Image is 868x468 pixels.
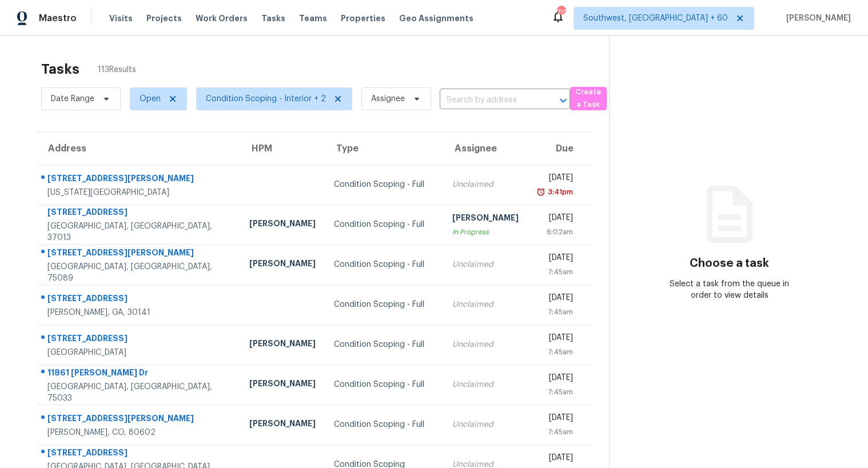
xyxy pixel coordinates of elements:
[334,219,434,230] div: Condition Scoping - Full
[249,338,316,352] div: [PERSON_NAME]
[47,307,231,318] div: [PERSON_NAME], GA, 30141
[47,221,231,243] div: [GEOGRAPHIC_DATA], [GEOGRAPHIC_DATA], 37013
[47,206,231,221] div: [STREET_ADDRESS]
[109,13,133,24] span: Visits
[557,7,565,18] div: 712
[537,172,573,186] div: [DATE]
[47,381,231,404] div: [GEOGRAPHIC_DATA], [GEOGRAPHIC_DATA], 75033
[37,133,240,165] th: Address
[341,13,385,24] span: Properties
[98,64,136,75] span: 113 Results
[537,252,573,266] div: [DATE]
[537,332,573,346] div: [DATE]
[555,93,571,109] button: Open
[452,259,519,270] div: Unclaimed
[249,418,316,432] div: [PERSON_NAME]
[47,261,231,284] div: [GEOGRAPHIC_DATA], [GEOGRAPHIC_DATA], 75089
[140,93,161,105] span: Open
[334,259,434,270] div: Condition Scoping - Full
[41,63,79,75] h2: Tasks
[334,339,434,350] div: Condition Scoping - Full
[399,13,473,24] span: Geo Assignments
[47,427,231,438] div: [PERSON_NAME], CO, 80602
[452,226,519,238] div: In Progress
[334,419,434,430] div: Condition Scoping - Full
[261,14,285,22] span: Tasks
[537,266,573,278] div: 7:45am
[452,212,519,226] div: [PERSON_NAME]
[690,258,769,269] h3: Choose a task
[576,86,601,112] span: Create a Task
[443,133,528,165] th: Assignee
[47,293,231,307] div: [STREET_ADDRESS]
[47,247,231,261] div: [STREET_ADDRESS][PERSON_NAME]
[334,379,434,390] div: Condition Scoping - Full
[537,386,573,398] div: 7:45am
[249,218,316,232] div: [PERSON_NAME]
[39,13,77,24] span: Maestro
[47,347,231,358] div: [GEOGRAPHIC_DATA]
[670,278,790,301] div: Select a task from the queue in order to view details
[537,426,573,438] div: 7:45am
[51,93,94,105] span: Date Range
[47,333,231,347] div: [STREET_ADDRESS]
[334,299,434,310] div: Condition Scoping - Full
[249,378,316,392] div: [PERSON_NAME]
[537,292,573,306] div: [DATE]
[440,91,538,109] input: Search by address
[546,186,573,198] div: 3:41pm
[537,372,573,386] div: [DATE]
[583,13,728,24] span: Southwest, [GEOGRAPHIC_DATA] + 60
[240,133,325,165] th: HPM
[537,226,573,238] div: 6:02am
[196,13,248,24] span: Work Orders
[536,186,546,198] img: Overdue Alarm Icon
[334,179,434,190] div: Condition Scoping - Full
[452,339,519,350] div: Unclaimed
[452,299,519,310] div: Unclaimed
[537,306,573,318] div: 7:45am
[47,447,231,461] div: [STREET_ADDRESS]
[371,93,405,105] span: Assignee
[528,133,591,165] th: Due
[325,133,443,165] th: Type
[249,258,316,272] div: [PERSON_NAME]
[47,173,231,187] div: [STREET_ADDRESS][PERSON_NAME]
[452,379,519,390] div: Unclaimed
[537,346,573,358] div: 7:45am
[452,419,519,430] div: Unclaimed
[299,13,327,24] span: Teams
[537,412,573,426] div: [DATE]
[452,179,519,190] div: Unclaimed
[537,452,573,466] div: [DATE]
[570,87,607,110] button: Create a Task
[146,13,182,24] span: Projects
[47,367,231,381] div: 11861 [PERSON_NAME] Dr
[782,13,851,24] span: [PERSON_NAME]
[206,93,326,105] span: Condition Scoping - Interior + 2
[47,187,231,198] div: [US_STATE][GEOGRAPHIC_DATA]
[537,212,573,226] div: [DATE]
[47,413,231,427] div: [STREET_ADDRESS][PERSON_NAME]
